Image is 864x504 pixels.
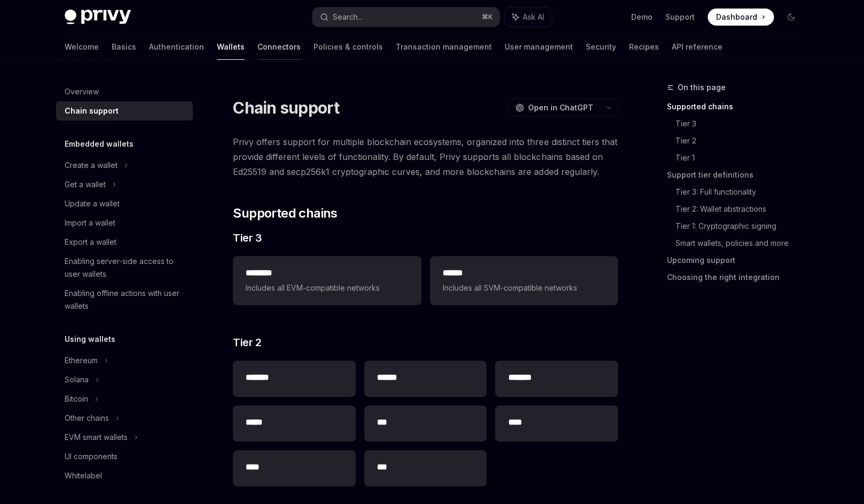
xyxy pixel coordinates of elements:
a: Tier 2: Wallet abstractions [676,201,808,218]
a: Enabling server-side access to user wallets [56,252,193,284]
div: Bitcoin [65,393,88,405]
span: Includes all SVM-compatible networks [443,282,605,294]
div: Chain support [65,105,119,117]
div: Enabling offline actions with user wallets [65,287,186,313]
a: Tier 2 [676,132,808,149]
a: Overview [56,82,193,101]
a: **** ***Includes all EVM-compatible networks [233,256,421,305]
a: Basics [112,34,136,60]
img: dark logo [65,10,131,25]
div: Get a wallet [65,178,106,191]
div: Update a wallet [65,197,120,210]
span: Dashboard [716,12,757,22]
a: Whitelabel [56,466,193,485]
a: Tier 3: Full functionality [676,183,808,201]
a: Policies & controls [313,34,383,60]
a: Support [665,12,695,22]
h5: Using wallets [65,333,115,346]
a: UI components [56,447,193,466]
span: Privy offers support for multiple blockchain ecosystems, organized into three distinct tiers that... [233,134,618,179]
div: UI components [65,450,117,463]
a: Tier 3 [676,115,808,132]
a: Support tier definitions [667,166,808,183]
span: Tier 2 [233,335,261,350]
h1: Chain support [233,98,339,117]
a: Enabling offline actions with user wallets [56,284,193,316]
button: Open in ChatGPT [508,99,600,117]
a: Update a wallet [56,194,193,213]
div: Search... [333,11,363,23]
a: Authentication [149,34,204,60]
span: Includes all EVM-compatible networks [246,282,408,294]
a: Chain support [56,101,193,121]
a: Security [586,34,616,60]
a: Smart wallets, policies and more [676,235,808,252]
div: Solana [65,373,89,386]
span: Supported chains [233,205,337,222]
a: Supported chains [667,98,808,115]
a: Import a wallet [56,213,193,233]
span: ⌘ K [482,13,493,21]
a: API reference [672,34,722,60]
button: Toggle dark mode [782,9,799,26]
div: Other chains [65,412,109,425]
div: Whitelabel [65,469,102,482]
a: **** *Includes all SVM-compatible networks [430,256,618,305]
span: Open in ChatGPT [528,102,593,113]
div: Ethereum [65,354,98,367]
a: Tier 1: Cryptographic signing [676,218,808,235]
div: Overview [65,85,99,98]
a: Upcoming support [667,252,808,269]
a: Demo [631,12,653,22]
div: Enabling server-side access to user wallets [65,255,186,281]
a: Tier 1 [676,149,808,166]
a: Dashboard [708,9,774,26]
button: Search...⌘K [312,7,499,27]
span: Tier 3 [233,230,262,245]
div: Export a wallet [65,236,116,249]
a: Transaction management [396,34,492,60]
div: Import a wallet [65,217,115,229]
a: Export a wallet [56,233,193,252]
div: Create a wallet [65,159,117,172]
div: EVM smart wallets [65,431,128,444]
a: User management [505,34,573,60]
a: Choosing the right integration [667,269,808,286]
a: Connectors [257,34,301,60]
h5: Embedded wallets [65,138,133,150]
a: Recipes [629,34,659,60]
button: Ask AI [505,7,552,27]
span: On this page [678,81,726,94]
a: Welcome [65,34,99,60]
a: Wallets [217,34,245,60]
span: Ask AI [523,12,544,22]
